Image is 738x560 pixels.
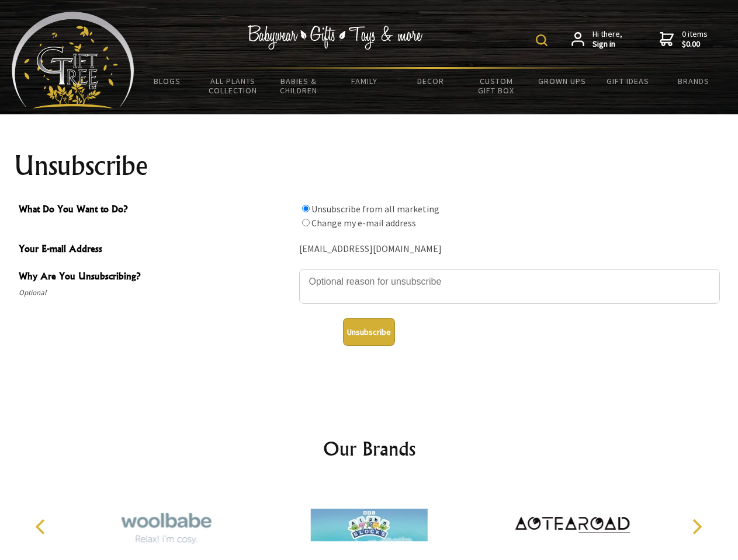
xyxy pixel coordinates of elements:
a: All Plants Collection [200,69,266,103]
span: What Do You Want to Do? [19,202,293,219]
img: product search [536,34,548,46]
span: Why Are You Unsubscribing? [19,269,293,286]
button: Previous [29,514,55,540]
a: Grown Ups [529,69,595,93]
span: 0 items [682,29,708,50]
a: Custom Gift Box [463,69,529,103]
a: Babies & Children [266,69,332,103]
textarea: Why Are You Unsubscribing? [299,269,720,304]
div: [EMAIL_ADDRESS][DOMAIN_NAME] [299,240,720,258]
button: Next [684,514,709,540]
span: Your E-mail Address [19,242,293,258]
input: What Do You Want to Do? [302,205,310,212]
h2: Our Brands [23,435,715,463]
button: Unsubscribe [343,318,395,346]
a: Hi there,Sign in [571,29,622,50]
strong: $0.00 [682,39,708,50]
img: Babywear - Gifts - Toys & more [248,25,423,50]
a: Family [332,69,398,93]
span: Hi there, [593,29,622,50]
a: 0 items$0.00 [660,29,708,50]
input: What Do You Want to Do? [302,219,310,226]
span: Optional [19,286,293,300]
label: Change my e-mail address [311,217,416,229]
label: Unsubscribe from all marketing [311,203,439,215]
strong: Sign in [593,39,622,50]
a: Brands [661,69,727,93]
a: BLOGS [134,69,200,93]
img: Babyware - Gifts - Toys and more... [12,12,134,108]
a: Decor [397,69,463,93]
h1: Unsubscribe [14,152,725,180]
a: Gift Ideas [595,69,661,93]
